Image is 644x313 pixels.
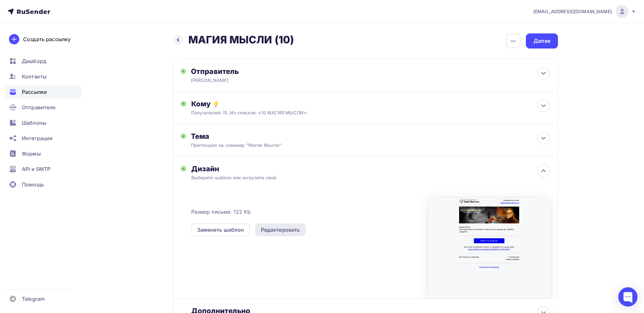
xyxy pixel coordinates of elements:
div: [PERSON_NAME] [191,77,316,84]
div: Выберите шаблон или загрузите свой [191,174,514,181]
div: Получателей: 15. Из списков: «10 МАГИЯ МЫСЛИ». [191,110,514,116]
span: Шаблоны [22,119,46,127]
span: Рассылки [22,88,47,96]
div: Приглашаю на семинар "Магия Мысли" [191,142,305,148]
span: Дашборд [22,57,46,65]
div: Кому [191,99,550,108]
a: [EMAIL_ADDRESS][DOMAIN_NAME] [533,5,636,18]
a: Отправители [5,101,82,114]
span: Помощь [22,181,44,188]
a: Рассылки [5,85,82,98]
a: Дашборд [5,55,82,67]
div: Далее [534,37,550,45]
span: Интеграции [22,134,53,142]
div: Создать рассылку [23,35,71,43]
span: [EMAIL_ADDRESS][DOMAIN_NAME] [533,8,612,15]
span: Telegram [22,295,45,303]
span: API и SMTP [22,165,50,173]
div: Дизайн [191,164,550,173]
div: Редактировать [261,226,300,234]
div: Тема [191,132,318,141]
span: Контакты [22,73,47,80]
div: Отправитель [191,67,330,76]
span: Формы [22,150,41,157]
div: Заменить шаблон [197,226,244,234]
span: Размер письма: 122 Kb [191,208,251,216]
a: Шаблоны [5,116,82,129]
a: Контакты [5,70,82,83]
a: Формы [5,147,82,160]
span: Отправители [22,103,56,111]
h2: МАГИЯ МЫСЛИ (10) [188,33,294,46]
